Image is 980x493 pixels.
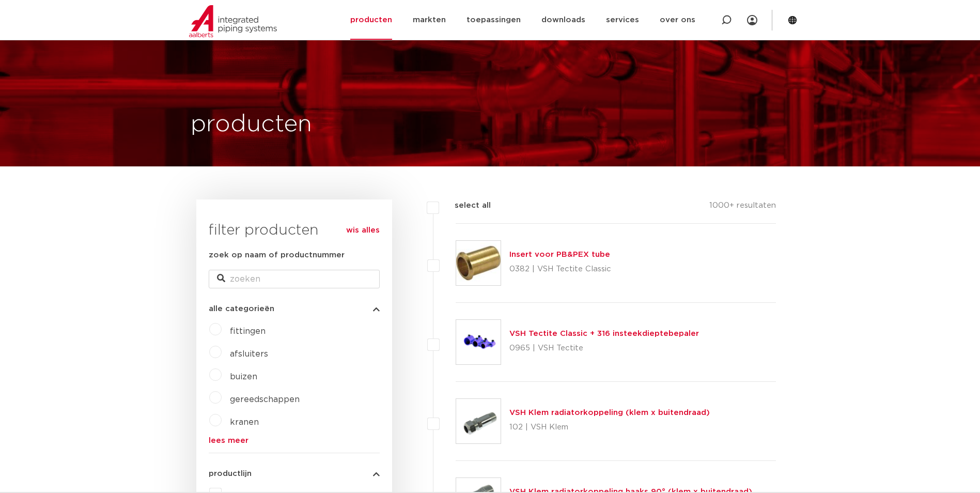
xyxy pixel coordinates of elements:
[346,224,380,237] a: wis alles
[209,220,380,241] h3: filter producten
[509,330,699,337] a: VSH Tectite Classic + 316 insteekdieptebepaler
[509,409,710,417] a: VSH Klem radiatorkoppeling (klem x buitendraad)
[209,470,380,477] button: productlijn
[456,399,501,443] img: Thumbnail for VSH Klem radiatorkoppeling (klem x buitendraad)
[509,419,710,436] p: 102 | VSH Klem
[230,373,257,381] a: buizen
[230,350,268,358] a: afsluiters
[230,418,259,426] a: kranen
[509,261,611,278] p: 0382 | VSH Tectite Classic
[209,270,380,288] input: zoeken
[230,395,300,404] a: gereedschappen
[191,108,312,141] h1: producten
[230,327,266,335] a: fittingen
[209,437,380,444] a: lees meer
[509,251,610,258] a: Insert voor PB&PEX tube
[709,199,776,215] p: 1000+ resultaten
[509,340,699,357] p: 0965 | VSH Tectite
[209,249,345,261] label: zoek op naam of productnummer
[456,241,501,285] img: Thumbnail for Insert voor PB&PEX tube
[439,199,491,212] label: select all
[456,320,501,364] img: Thumbnail for VSH Tectite Classic + 316 insteekdieptebepaler
[209,305,274,313] span: alle categorieën
[209,305,380,313] button: alle categorieën
[209,470,252,477] span: productlijn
